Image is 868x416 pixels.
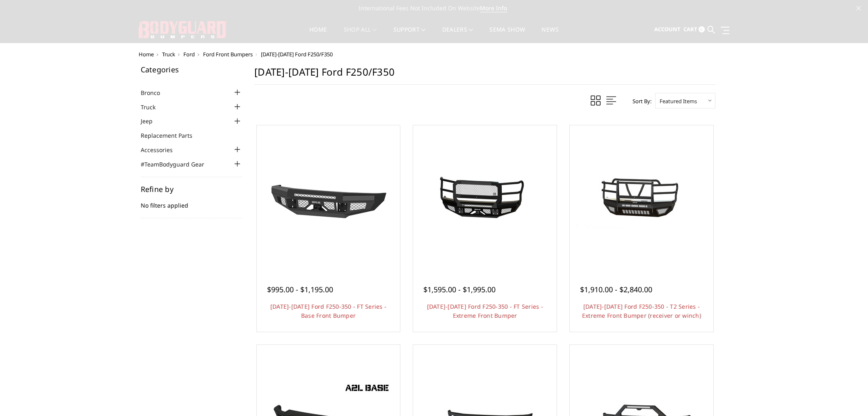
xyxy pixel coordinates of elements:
[309,27,327,43] a: Home
[141,146,183,154] a: Accessories
[141,117,163,125] a: Jeep
[267,284,333,294] span: $995.00 - $1,195.00
[393,27,426,43] a: Support
[141,88,170,97] a: Bronco
[141,103,166,111] a: Truck
[141,66,242,73] h5: Categories
[254,66,715,85] h1: [DATE]-[DATE] Ford F250/F350
[683,18,705,41] a: Cart 0
[699,26,705,32] span: 0
[628,95,651,107] label: Sort By:
[141,160,215,169] a: #TeamBodyguard Gear
[442,27,473,43] a: Dealers
[344,27,377,43] a: shop all
[427,303,543,319] a: [DATE]-[DATE] Ford F250-350 - FT Series - Extreme Front Bumper
[141,185,242,218] div: No filters applied
[654,18,681,41] a: Account
[580,284,652,294] span: $1,910.00 - $2,840.00
[489,27,525,43] a: SEMA Show
[139,21,227,38] img: BODYGUARD BUMPERS
[141,185,242,193] h5: Refine by
[263,160,394,234] img: 2017-2022 Ford F250-350 - FT Series - Base Front Bumper
[162,51,175,58] a: Truck
[683,25,697,33] span: Cart
[423,284,496,294] span: $1,595.00 - $1,995.00
[572,127,711,267] a: 2017-2022 Ford F250-350 - T2 Series - Extreme Front Bumper (receiver or winch) 2017-2022 Ford F25...
[259,127,398,267] a: 2017-2022 Ford F250-350 - FT Series - Base Front Bumper
[139,51,154,58] a: Home
[261,51,333,58] span: [DATE]-[DATE] Ford F250/F350
[270,303,386,319] a: [DATE]-[DATE] Ford F250-350 - FT Series - Base Front Bumper
[480,4,507,12] a: More Info
[541,27,558,43] a: News
[183,51,195,58] a: Ford
[415,127,555,267] a: 2017-2022 Ford F250-350 - FT Series - Extreme Front Bumper 2017-2022 Ford F250-350 - FT Series - ...
[141,131,203,140] a: Replacement Parts
[654,25,681,33] span: Account
[203,51,253,58] a: Ford Front Bumpers
[582,303,701,319] a: [DATE]-[DATE] Ford F250-350 - T2 Series - Extreme Front Bumper (receiver or winch)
